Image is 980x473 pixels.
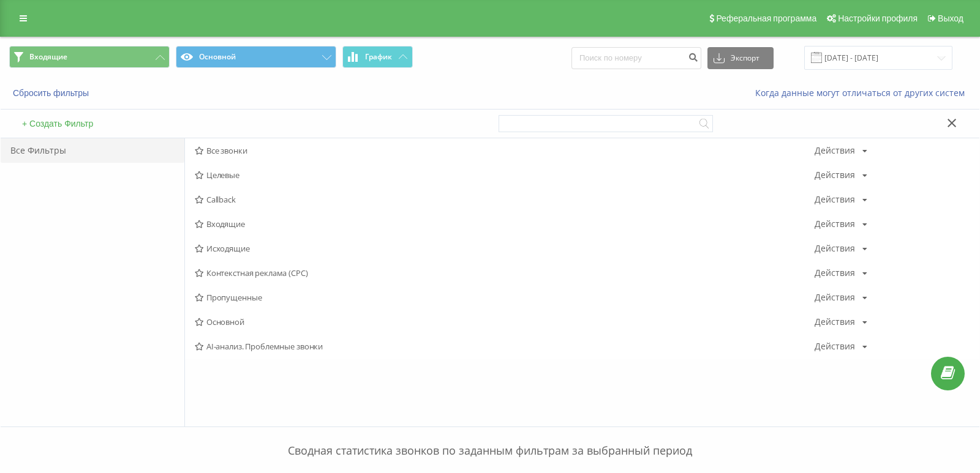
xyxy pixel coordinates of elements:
div: Действия [815,342,855,351]
span: Выход [938,13,963,23]
div: Действия [815,220,855,228]
span: Целевые [195,171,815,179]
p: Сводная статистика звонков по заданным фильтрам за выбранный период [9,419,971,459]
button: + Создать Фильтр [18,118,97,129]
div: Действия [815,269,855,277]
input: Поиск по номеру [571,47,701,69]
button: Сбросить фильтры [9,88,95,99]
span: Все звонки [195,146,815,155]
a: Когда данные могут отличаться от других систем [755,87,971,99]
div: Действия [815,195,855,204]
button: Экспорт [707,47,774,69]
div: Действия [815,171,855,179]
button: График [342,46,413,68]
span: AI-анализ. Проблемные звонки [195,342,815,351]
span: Исходящие [195,244,815,253]
button: Основной [176,46,336,68]
span: Callback [195,195,815,204]
span: Входящие [195,220,815,228]
span: Настройки профиля [838,13,918,23]
div: Действия [815,293,855,302]
span: График [365,53,392,61]
div: Действия [815,146,855,155]
div: Действия [815,244,855,253]
button: Входящие [9,46,170,68]
span: Реферальная программа [716,13,816,23]
div: Действия [815,318,855,326]
span: Основной [195,318,815,326]
span: Входящие [29,52,67,62]
span: Контекстная реклама (CPC) [195,269,815,277]
span: Пропущенные [195,293,815,302]
button: Закрыть [943,117,961,130]
div: Все Фильтры [1,138,184,163]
